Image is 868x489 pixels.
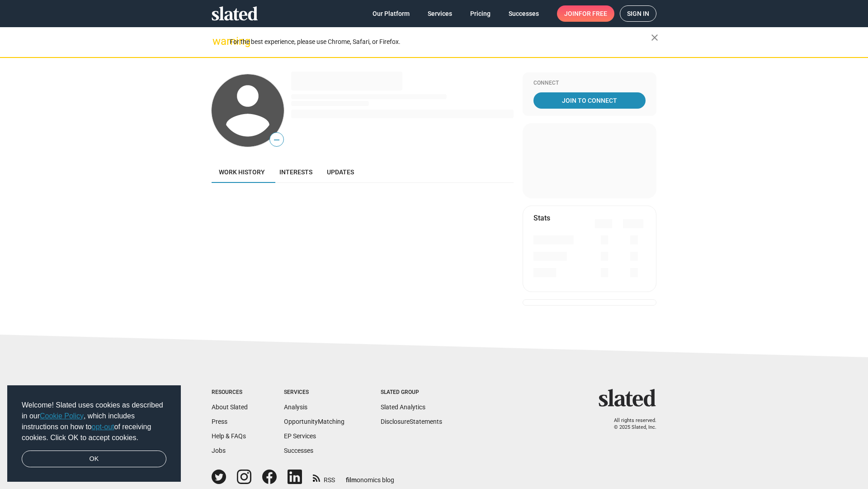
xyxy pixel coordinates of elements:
[279,168,312,176] span: Interests
[284,447,313,454] a: Successes
[212,403,248,411] a: About Slated
[470,5,491,22] span: Pricing
[501,5,546,22] a: Successes
[428,5,452,22] span: Services
[346,469,394,484] a: filmonomics blog
[604,417,656,431] p: All rights reserved. © 2025 Slated, Inc.
[564,5,607,22] span: Join
[313,470,335,484] a: RSS
[212,418,227,425] a: Press
[463,5,498,22] a: Pricing
[7,385,181,482] div: cookieconsent
[212,161,272,183] a: Work history
[365,5,417,22] a: Our Platform
[284,389,344,396] div: Services
[509,5,539,22] span: Successes
[381,418,442,425] a: DisclosureStatements
[92,423,114,431] a: opt-out
[381,403,425,411] a: Slated Analytics
[212,447,226,454] a: Jobs
[219,168,265,176] span: Work history
[533,80,646,87] div: Connect
[579,5,607,22] span: for free
[535,92,644,109] span: Join To Connect
[272,161,320,183] a: Interests
[40,412,84,420] a: Cookie Policy
[533,92,646,109] a: Join To Connect
[557,5,614,22] a: Joinfor free
[320,161,361,183] a: Updates
[627,6,649,21] span: Sign in
[212,389,248,396] div: Resources
[22,451,166,468] a: dismiss cookie message
[346,476,357,484] span: film
[649,32,660,43] mat-icon: close
[620,5,656,22] a: Sign in
[284,403,307,411] a: Analysis
[270,134,283,146] span: —
[373,5,410,22] span: Our Platform
[284,418,344,425] a: OpportunityMatching
[212,432,246,440] a: Help & FAQs
[327,168,354,176] span: Updates
[230,36,651,48] div: For the best experience, please use Chrome, Safari, or Firefox.
[212,36,223,47] mat-icon: warning
[22,400,166,443] span: Welcome! Slated uses cookies as described in our , which includes instructions on how to of recei...
[381,389,442,396] div: Slated Group
[533,213,550,223] mat-card-title: Stats
[420,5,459,22] a: Services
[284,432,316,440] a: EP Services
